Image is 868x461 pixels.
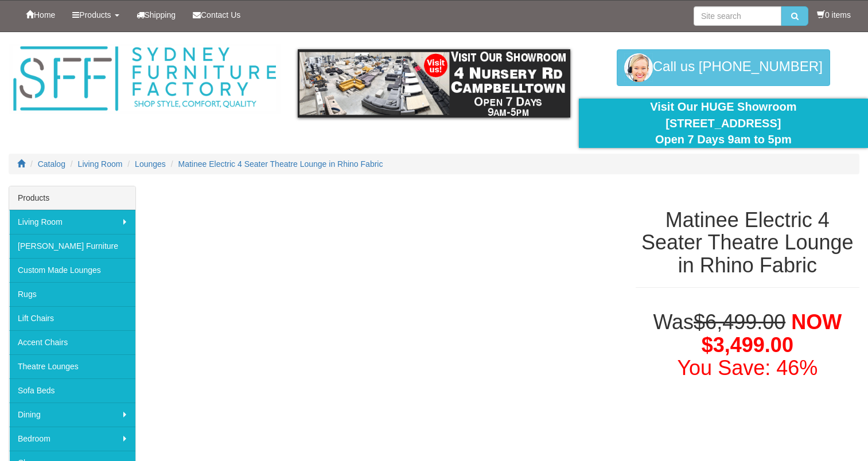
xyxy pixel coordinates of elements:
[817,9,851,21] li: 0 items
[9,282,135,306] a: Rugs
[9,44,281,114] img: Sydney Furniture Factory
[694,6,781,26] input: Site search
[694,310,785,334] del: $6,499.00
[34,10,55,19] span: Home
[9,403,135,427] a: Dining
[201,10,240,19] span: Contact Us
[145,10,176,19] span: Shipping
[9,427,135,451] a: Bedroom
[298,49,570,118] img: showroom.gif
[135,159,166,169] a: Lounges
[9,330,135,354] a: Accent Chairs
[587,99,859,148] div: Visit Our HUGE Showroom [STREET_ADDRESS] Open 7 Days 9am to 5pm
[9,258,135,282] a: Custom Made Lounges
[9,210,135,234] a: Living Room
[9,378,135,403] a: Sofa Beds
[677,356,818,380] font: You Save: 46%
[17,1,64,29] a: Home
[9,186,135,210] div: Products
[79,10,111,19] span: Products
[178,159,383,169] a: Matinee Electric 4 Seater Theatre Lounge in Rhino Fabric
[78,159,123,169] a: Living Room
[636,209,859,277] h1: Matinee Electric 4 Seater Theatre Lounge in Rhino Fabric
[702,310,842,357] span: NOW $3,499.00
[64,1,127,29] a: Products
[9,306,135,330] a: Lift Chairs
[128,1,185,29] a: Shipping
[9,354,135,378] a: Theatre Lounges
[184,1,249,29] a: Contact Us
[38,159,65,169] a: Catalog
[9,234,135,258] a: [PERSON_NAME] Furniture
[636,311,859,379] h1: Was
